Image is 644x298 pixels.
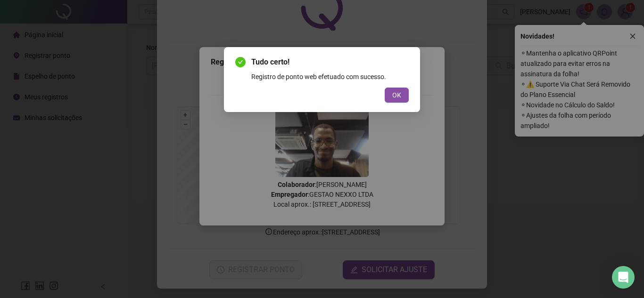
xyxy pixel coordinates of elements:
[235,57,246,67] span: check-circle
[251,56,409,68] span: Tudo certo!
[392,90,401,100] span: OK
[612,266,635,289] div: Open Intercom Messenger
[385,88,409,103] button: OK
[251,72,409,82] div: Registro de ponto web efetuado com sucesso.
